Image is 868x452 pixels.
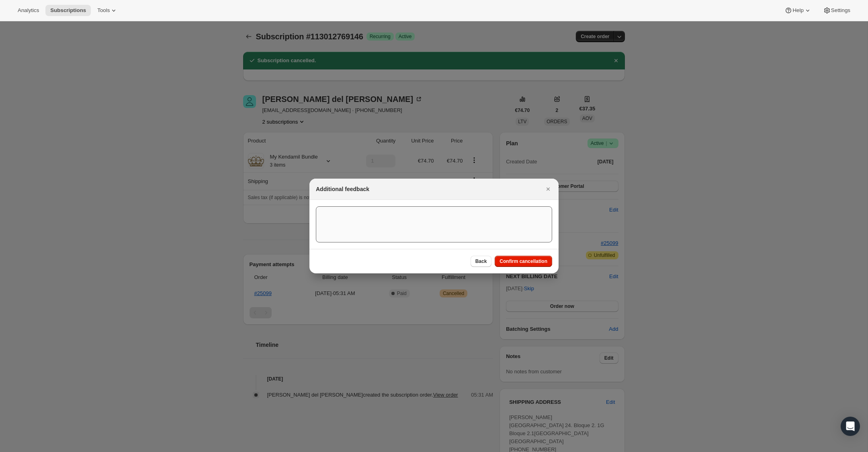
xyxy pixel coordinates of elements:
[780,5,816,16] button: Help
[495,256,552,267] button: Confirm cancellation
[471,256,492,267] button: Back
[542,183,554,195] button: Close
[50,7,86,14] span: Subscriptions
[500,258,547,265] span: Confirm cancellation
[831,7,850,14] span: Settings
[792,7,803,14] span: Help
[92,5,123,16] button: Tools
[18,7,39,14] span: Analytics
[841,417,860,436] div: Open Intercom Messenger
[475,258,487,265] span: Back
[818,5,855,16] button: Settings
[316,185,369,193] h2: Additional feedback
[13,5,44,16] button: Analytics
[97,7,110,14] span: Tools
[45,5,91,16] button: Subscriptions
